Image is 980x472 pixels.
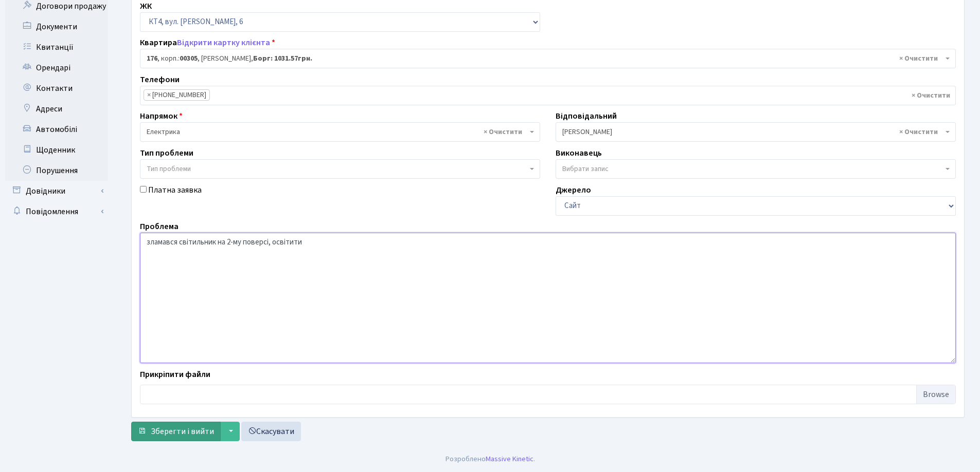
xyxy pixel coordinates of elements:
[147,90,151,100] span: ×
[140,110,183,122] label: Напрямок
[5,201,108,222] a: Повідомлення
[147,53,943,64] span: <b>176</b>, корп.: <b>00305</b>, Гончарова Вікторія Володимирівна, <b>Борг: 1031.57грн.</b>
[5,99,108,119] a: Адреси
[140,233,956,363] textarea: зламалась лампа на 2-му поверсі, освітити
[556,147,602,159] label: Виконавець
[446,454,535,465] div: Розроблено .
[5,140,108,160] a: Щоденник
[180,53,198,64] b: 00305
[562,164,609,174] span: Вибрати запис
[484,127,522,137] span: Видалити всі елементи
[899,53,938,64] span: Видалити всі елементи
[151,426,214,437] span: Зберегти і вийти
[899,127,938,137] span: Видалити всі елементи
[486,454,533,464] a: Massive Kinetic
[241,422,301,441] a: Скасувати
[5,58,108,78] a: Орендарі
[5,119,108,140] a: Автомобілі
[140,49,956,68] span: <b>176</b>, корп.: <b>00305</b>, Гончарова Вікторія Володимирівна, <b>Борг: 1031.57грн.</b>
[147,127,527,137] span: Електрика
[5,16,108,37] a: Документи
[5,37,108,58] a: Квитанції
[177,37,270,48] a: Відкрити картку клієнта
[5,181,108,201] a: Довідники
[140,220,179,233] label: Проблема
[131,422,221,441] button: Зберегти і вийти
[556,122,956,142] span: Корчун А. А.
[912,90,950,101] span: Видалити всі елементи
[5,160,108,181] a: Порушення
[140,122,540,142] span: Електрика
[253,53,312,64] b: Борг: 1031.57грн.
[147,164,191,174] span: Тип проблеми
[562,127,943,137] span: Корчун А. А.
[5,78,108,99] a: Контакти
[140,147,193,159] label: Тип проблеми
[140,73,180,86] label: Телефони
[556,184,591,196] label: Джерело
[144,89,210,101] li: (093) 751-05-60
[556,110,617,122] label: Відповідальний
[147,53,157,64] b: 176
[148,184,202,196] label: Платна заявка
[140,368,210,381] label: Прикріпити файли
[140,36,275,49] label: Квартира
